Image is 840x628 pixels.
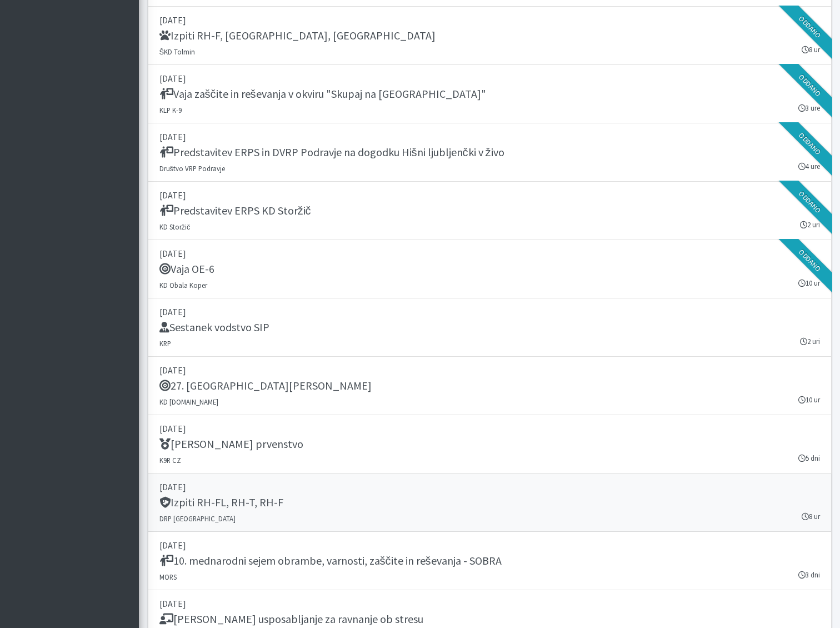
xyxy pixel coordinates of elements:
[159,321,269,334] h5: Sestanek vodstvo SIP
[159,496,283,509] h5: Izpiti RH-FL, RH-T, RH-F
[148,357,832,415] a: [DATE] 27. [GEOGRAPHIC_DATA][PERSON_NAME] KD [DOMAIN_NAME] 10 ur
[148,7,832,65] a: [DATE] Izpiti RH-F, [GEOGRAPHIC_DATA], [GEOGRAPHIC_DATA] ŠKD Tolmin 8 ur Oddano
[159,106,182,114] small: KLP K-9
[159,247,820,260] p: [DATE]
[159,554,502,567] h5: 10. mednarodni sejem obrambe, varnosti, zaščite in reševanja - SOBRA
[148,415,832,474] a: [DATE] [PERSON_NAME] prvenstvo K9R CZ 5 dni
[159,514,236,523] small: DRP [GEOGRAPHIC_DATA]
[159,13,820,27] p: [DATE]
[159,363,820,377] p: [DATE]
[148,182,832,240] a: [DATE] Predstavitev ERPS KD Storžič KD Storžič 2 uri Oddano
[159,29,436,42] h5: Izpiti RH-F, [GEOGRAPHIC_DATA], [GEOGRAPHIC_DATA]
[159,422,820,435] p: [DATE]
[159,146,504,159] h5: Predstavitev ERPS in DVRP Podravje na dogodku Hišni ljubljenčki v živo
[159,222,191,231] small: KD Storžič
[159,612,423,626] h5: [PERSON_NAME] usposabljanje za ravnanje ob stresu
[798,453,820,463] small: 5 dni
[159,305,820,318] p: [DATE]
[159,204,311,217] h5: Predstavitev ERPS KD Storžič
[148,65,832,123] a: [DATE] Vaja zaščite in reševanja v okviru "Skupaj na [GEOGRAPHIC_DATA]" KLP K-9 3 ure Oddano
[148,474,832,532] a: [DATE] Izpiti RH-FL, RH-T, RH-F DRP [GEOGRAPHIC_DATA] 8 ur
[159,281,207,290] small: KD Obala Koper
[159,339,171,348] small: KRP
[159,130,820,143] p: [DATE]
[148,532,832,590] a: [DATE] 10. mednarodni sejem obrambe, varnosti, zaščite in reševanja - SOBRA MORS 3 dni
[148,298,832,357] a: [DATE] Sestanek vodstvo SIP KRP 2 uri
[159,262,214,276] h5: Vaja OE-6
[159,456,181,465] small: K9R CZ
[798,395,820,405] small: 10 ur
[159,379,372,392] h5: 27. [GEOGRAPHIC_DATA][PERSON_NAME]
[159,437,303,451] h5: [PERSON_NAME] prvenstvo
[159,72,820,85] p: [DATE]
[148,240,832,298] a: [DATE] Vaja OE-6 KD Obala Koper 10 ur Oddano
[159,572,177,581] small: MORS
[159,47,196,56] small: ŠKD Tolmin
[159,539,820,552] p: [DATE]
[159,597,820,610] p: [DATE]
[800,336,820,347] small: 2 uri
[798,570,820,580] small: 3 dni
[159,397,218,406] small: KD [DOMAIN_NAME]
[159,87,486,101] h5: Vaja zaščite in reševanja v okviru "Skupaj na [GEOGRAPHIC_DATA]"
[159,164,225,173] small: Društvo VRP Podravje
[159,480,820,494] p: [DATE]
[802,511,820,522] small: 8 ur
[148,123,832,182] a: [DATE] Predstavitev ERPS in DVRP Podravje na dogodku Hišni ljubljenčki v živo Društvo VRP Podravj...
[159,188,820,202] p: [DATE]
